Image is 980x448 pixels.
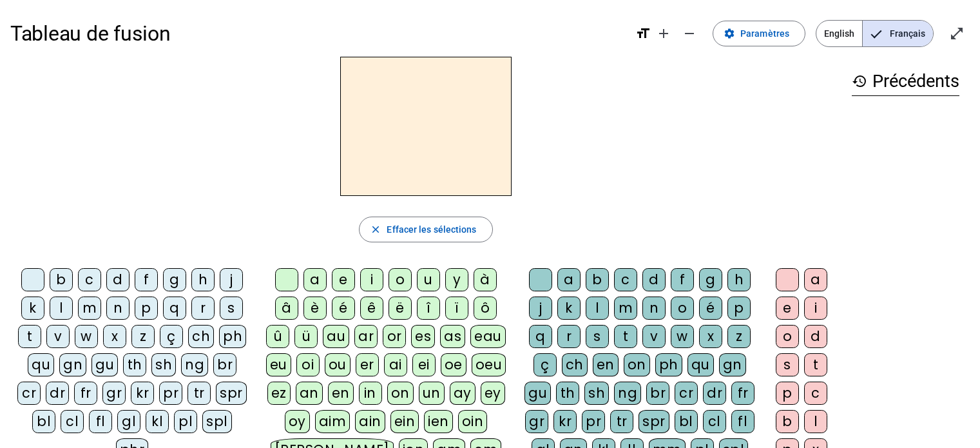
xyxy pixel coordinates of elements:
span: English [816,21,862,46]
div: x [699,325,722,348]
div: k [21,297,44,320]
div: sh [151,353,176,376]
div: t [804,353,827,376]
div: qu [28,353,54,376]
button: Diminuer la taille de la police [677,21,702,46]
div: v [46,325,70,348]
div: e [776,297,799,320]
div: ph [219,325,246,348]
div: v [642,325,666,348]
div: cl [703,410,726,433]
div: q [163,297,186,320]
div: m [78,297,101,320]
div: ç [160,325,183,348]
div: oe [441,353,466,376]
div: o [671,297,694,320]
div: ü [294,325,318,348]
div: q [529,325,552,348]
div: gu [91,353,118,376]
div: gl [117,410,140,433]
div: bl [32,410,55,433]
div: y [445,268,468,291]
div: m [614,297,637,320]
div: es [411,325,435,348]
div: d [642,268,666,291]
div: oeu [472,353,506,376]
div: û [266,325,289,348]
div: ch [562,353,588,376]
div: t [614,325,637,348]
div: kl [146,410,169,433]
div: g [163,268,186,291]
div: fr [74,382,97,405]
div: kr [131,382,154,405]
div: a [557,268,581,291]
button: Augmenter la taille de la police [651,21,677,46]
div: br [646,382,669,405]
div: ç [533,353,557,376]
div: r [191,297,215,320]
div: g [699,268,722,291]
div: ai [384,353,407,376]
div: t [18,325,41,348]
div: ô [474,297,497,320]
mat-icon: settings [724,28,735,39]
div: é [332,297,355,320]
div: cr [675,382,698,405]
div: ey [481,382,505,405]
mat-button-toggle-group: Language selection [816,20,934,47]
div: pr [159,382,182,405]
div: e [332,268,355,291]
div: p [135,297,158,320]
div: z [131,325,155,348]
div: ph [655,353,682,376]
div: an [296,382,323,405]
mat-icon: format_size [635,26,651,41]
span: Paramètres [740,26,789,41]
div: spr [216,382,247,405]
div: or [383,325,406,348]
div: f [135,268,158,291]
div: s [586,325,609,348]
div: w [671,325,694,348]
div: ein [390,410,419,433]
div: ar [354,325,378,348]
div: kr [553,410,577,433]
div: î [417,297,440,320]
div: ou [325,353,351,376]
div: n [642,297,666,320]
div: dr [46,382,69,405]
div: l [586,297,609,320]
div: gr [102,382,126,405]
button: Effacer les sélections [359,217,492,242]
div: i [360,268,383,291]
div: ê [360,297,383,320]
div: c [614,268,637,291]
div: sh [584,382,609,405]
div: h [727,268,751,291]
div: é [699,297,722,320]
div: j [529,297,552,320]
div: tr [610,410,633,433]
div: fl [731,410,754,433]
div: ng [181,353,208,376]
div: b [50,268,73,291]
div: gn [719,353,746,376]
div: ay [450,382,476,405]
div: gn [59,353,86,376]
div: fl [89,410,112,433]
div: eau [470,325,506,348]
mat-icon: remove [682,26,697,41]
div: oi [296,353,320,376]
div: aim [315,410,351,433]
div: b [586,268,609,291]
div: a [303,268,327,291]
div: ez [267,382,291,405]
mat-icon: add [656,26,671,41]
div: z [727,325,751,348]
div: n [106,297,130,320]
div: s [220,297,243,320]
div: oin [458,410,488,433]
div: w [75,325,98,348]
div: gu [524,382,551,405]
